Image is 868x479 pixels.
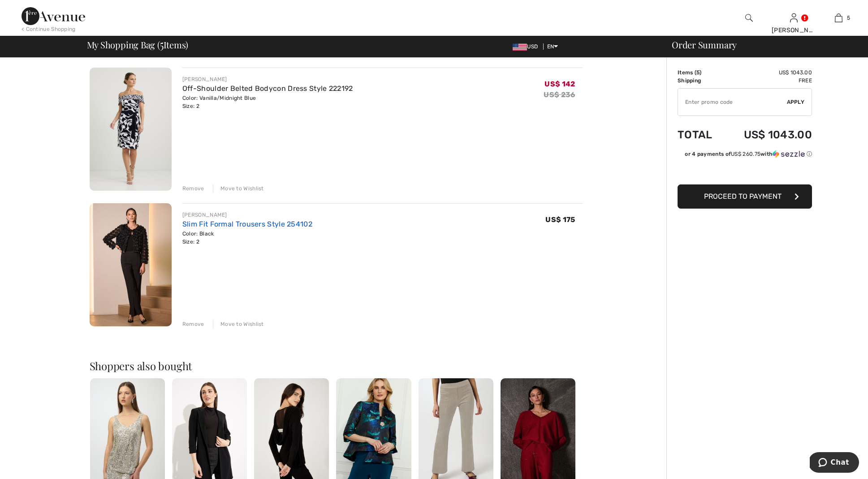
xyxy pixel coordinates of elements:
[544,90,575,99] s: US$ 236
[773,150,805,158] img: Sezzle
[545,215,575,224] span: US$ 175
[513,43,541,50] span: USD
[90,68,172,191] img: Off-Shoulder Belted Bodycon Dress Style 222192
[160,38,164,50] span: 5
[678,68,723,77] td: Items ( )
[678,161,812,181] iframe: PayPal-paypal
[661,40,863,49] div: Order Summary
[723,120,812,150] td: US$ 1043.00
[790,13,798,23] img: My Info
[513,43,527,51] img: US Dollar
[678,77,723,85] td: Shipping
[213,184,264,192] div: Move to Wishlist
[182,211,312,219] div: [PERSON_NAME]
[790,13,798,22] a: Sign In
[182,94,353,110] div: Color: Vanilla/Midnight Blue Size: 2
[90,360,583,371] h2: Shoppers also bought
[731,151,760,157] span: US$ 260.75
[696,69,700,76] span: 5
[704,192,782,201] span: Proceed to Payment
[213,320,264,328] div: Move to Wishlist
[816,13,860,23] a: 5
[182,184,204,192] div: Remove
[182,84,353,93] a: Off-Shoulder Belted Bodycon Dress Style 222192
[723,77,812,85] td: Free
[547,43,558,50] span: EN
[22,25,76,33] div: < Continue Shopping
[835,13,842,23] img: My Bag
[847,14,850,22] span: 5
[685,150,812,158] div: or 4 payments of with
[90,203,172,326] img: Slim Fit Formal Trousers Style 254102
[678,184,812,209] button: Proceed to Payment
[810,452,859,475] iframe: Opens a widget where you can chat to one of our agents
[87,40,189,49] span: My Shopping Bag ( Items)
[745,13,753,23] img: search the website
[182,230,312,246] div: Color: Black Size: 2
[787,98,805,106] span: Apply
[678,120,723,150] td: Total
[182,320,204,328] div: Remove
[678,89,787,115] input: Promo code
[772,26,816,35] div: [PERSON_NAME]
[182,220,312,228] a: Slim Fit Formal Trousers Style 254102
[544,80,575,88] span: US$ 142
[723,68,812,77] td: US$ 1043.00
[182,75,353,83] div: [PERSON_NAME]
[22,7,85,25] img: 1ère Avenue
[678,150,812,161] div: or 4 payments ofUS$ 260.75withSezzle Click to learn more about Sezzle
